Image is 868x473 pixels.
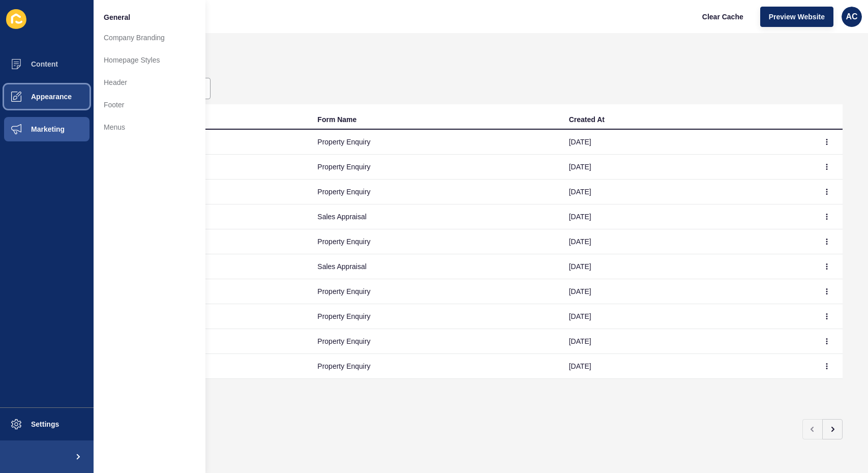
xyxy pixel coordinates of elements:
[694,7,752,27] button: Clear Cache
[309,155,560,180] td: Property Enquiry
[94,94,205,116] a: Footer
[309,279,560,304] td: Property Enquiry
[309,354,560,379] td: Property Enquiry
[309,180,560,204] td: Property Enquiry
[309,204,560,229] td: Sales Appraisal
[569,114,605,125] div: Created At
[702,12,743,22] span: Clear Cache
[94,49,205,71] a: Homepage Styles
[309,304,560,329] td: Property Enquiry
[309,130,560,155] td: Property Enquiry
[561,204,812,229] td: [DATE]
[561,180,812,204] td: [DATE]
[94,116,205,138] a: Menus
[317,114,356,125] div: Form Name
[561,354,812,379] td: [DATE]
[846,12,857,22] span: AC
[769,12,825,22] span: Preview Website
[561,304,812,329] td: [DATE]
[58,58,843,73] h1: Submissions
[561,155,812,180] td: [DATE]
[760,7,833,27] button: Preview Website
[309,329,560,354] td: Property Enquiry
[309,229,560,254] td: Property Enquiry
[104,12,130,22] span: General
[561,254,812,279] td: [DATE]
[561,279,812,304] td: [DATE]
[561,329,812,354] td: [DATE]
[94,26,205,49] a: Company Branding
[309,254,560,279] td: Sales Appraisal
[561,229,812,254] td: [DATE]
[561,130,812,155] td: [DATE]
[94,71,205,94] a: Header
